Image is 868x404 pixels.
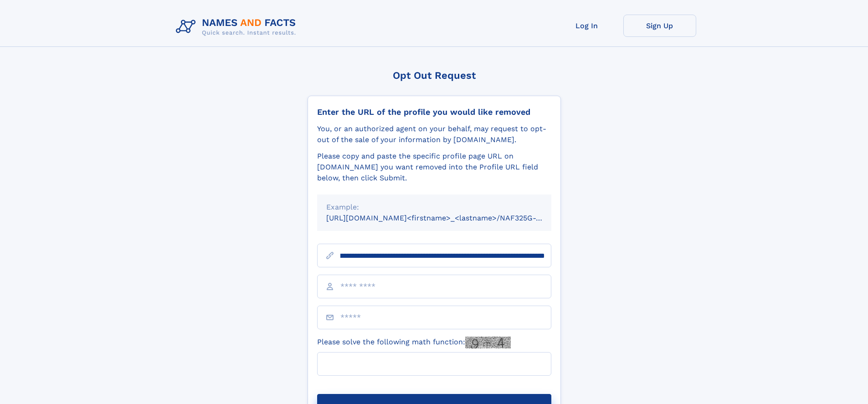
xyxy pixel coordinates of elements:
[317,107,551,117] div: Enter the URL of the profile you would like removed
[326,214,569,222] small: [URL][DOMAIN_NAME]<firstname>_<lastname>/NAF325G-xxxxxxxx
[326,202,542,213] div: Example:
[317,337,511,348] label: Please solve the following math function:
[317,123,551,145] div: You, or an authorized agent on your behalf, may request to opt-out of the sale of your informatio...
[172,15,303,39] img: Logo Names and Facts
[550,15,623,37] a: Log In
[623,15,696,37] a: Sign Up
[308,70,561,81] div: Opt Out Request
[317,151,551,184] div: Please copy and paste the specific profile page URL on [DOMAIN_NAME] you want removed into the Pr...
